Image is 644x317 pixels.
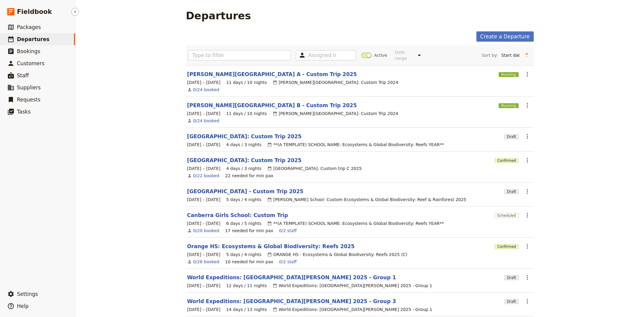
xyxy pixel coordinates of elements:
div: ORANGE HS - Ecosystems & Global Biodiversity: Reefs 2025 (C) [267,251,407,258]
a: [GEOGRAPHIC_DATA] - Custom Trip 2025 [187,188,304,195]
span: Help [17,303,29,309]
input: Assigned to [308,52,336,59]
span: [DATE] – [DATE] [187,220,221,226]
span: 6 days / 5 nights [226,220,261,226]
div: 10 needed for min pax [225,259,274,265]
div: [PERSON_NAME][GEOGRAPHIC_DATA]: Custom Trip 2024 [273,110,398,117]
span: Confirmed [495,244,518,249]
span: Draft [505,275,518,280]
a: View the bookings for this departure [193,118,219,124]
span: 11 days / 10 nights [226,79,267,85]
a: View the bookings for this departure [193,228,219,234]
span: 5 days / 4 nights [226,251,261,258]
button: Actions [522,69,533,79]
div: 22 needed for min pax [225,173,274,179]
button: Actions [522,241,533,251]
span: Draft [505,189,518,194]
div: [PERSON_NAME] School: Custom Ecosystems & Global Biodiversity: Reef & Rainforest 2025 [267,197,466,203]
div: 17 needed for min pax [225,228,274,234]
span: 4 days / 3 nights [226,165,261,171]
span: [DATE] – [DATE] [187,142,221,148]
span: 14 days / 13 nights [226,306,267,312]
a: World Expeditions: [GEOGRAPHIC_DATA][PERSON_NAME] 2025 - Group 1 [187,274,396,281]
div: **(A TEMPLATE) SCHOOL NAME: Ecosystems & Global Biodiversity: Reefs YEAR** [267,220,444,226]
div: World Expeditions: [GEOGRAPHIC_DATA][PERSON_NAME] 2025 - Group 1 [273,283,432,289]
span: [DATE] – [DATE] [187,251,221,258]
div: [GEOGRAPHIC_DATA]: Custom trip C 2025 [267,165,362,171]
span: Departures [17,36,50,42]
span: Draft [505,299,518,304]
span: 11 days / 10 nights [226,110,267,117]
span: Running [499,103,518,108]
button: Change sort direction [522,51,531,60]
a: View the bookings for this departure [193,173,219,179]
span: 12 days / 11 nights [226,283,267,289]
button: Actions [522,296,533,306]
span: [DATE] – [DATE] [187,306,221,312]
button: Actions [522,131,533,142]
span: Tasks [17,109,31,115]
span: [DATE] – [DATE] [187,79,221,85]
a: View the bookings for this departure [193,87,219,93]
span: 4 days / 3 nights [226,142,261,148]
input: Type to filter [188,50,291,60]
span: Settings [17,291,38,297]
button: Actions [522,100,533,110]
span: Requests [17,97,40,103]
a: 0/2 staff [279,259,296,265]
a: View the bookings for this departure [193,259,219,265]
h1: Departures [186,10,251,22]
a: [GEOGRAPHIC_DATA]: Custom Trip 2025 [187,133,302,140]
a: Canberra Girls School: Custom Trip [187,212,288,219]
a: Orange HS: Ecosystems & Global Biodiversity: Reefs 2025 [187,243,355,250]
span: 5 days / 4 nights [226,197,261,203]
button: Actions [522,155,533,165]
a: World Expeditions: [GEOGRAPHIC_DATA][PERSON_NAME] 2025 - Group 3 [187,298,396,305]
span: [DATE] – [DATE] [187,165,221,171]
span: [DATE] – [DATE] [187,110,221,117]
span: Packages [17,24,41,30]
button: Hide menu [71,8,79,16]
button: Actions [522,272,533,283]
span: Draft [505,134,518,139]
a: [PERSON_NAME][GEOGRAPHIC_DATA] A - Custom Trip 2025 [187,71,357,78]
span: Scheduled [495,213,519,218]
button: Actions [522,186,533,197]
a: [PERSON_NAME][GEOGRAPHIC_DATA] B - Custom Trip 2025 [187,102,357,109]
span: Bookings [17,48,40,54]
span: Staff [17,72,29,78]
span: Running [499,72,518,77]
span: Fieldbook [17,7,52,16]
a: 0/2 staff [279,228,296,234]
span: Confirmed [495,158,518,163]
span: Suppliers [17,85,41,91]
div: **(A TEMPLATE) SCHOOL NAME: Ecosystems & Global Biodiversity: Reefs YEAR** [267,142,444,148]
span: Customers [17,60,44,66]
span: [DATE] – [DATE] [187,283,221,289]
div: World Expeditions: [GEOGRAPHIC_DATA][PERSON_NAME] 2025 - Group 1 [273,306,432,312]
span: Sort by: [482,52,498,58]
a: [GEOGRAPHIC_DATA]: Custom Trip 2025 [187,157,302,164]
a: Create a Departure [476,31,534,42]
span: Active [374,52,387,58]
span: [DATE] – [DATE] [187,197,221,203]
button: Actions [522,210,533,220]
select: Sort by: [499,51,522,60]
div: [PERSON_NAME][GEOGRAPHIC_DATA]: Custom Trip 2024 [273,79,398,85]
